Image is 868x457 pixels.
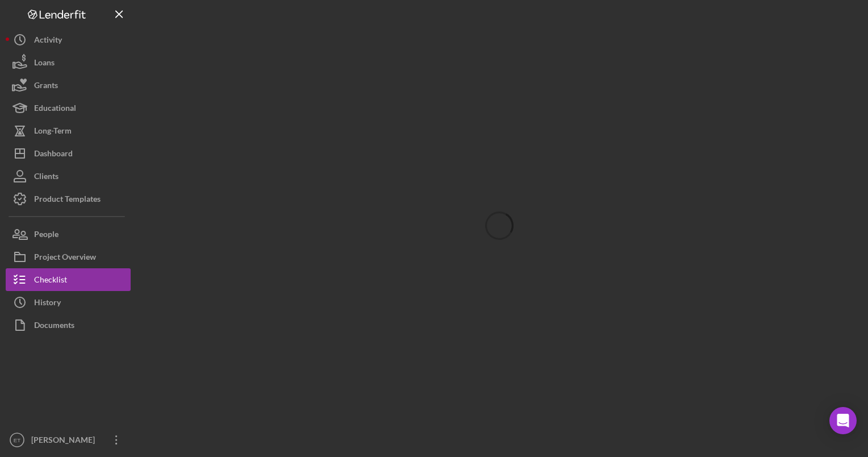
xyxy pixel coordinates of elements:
div: Project Overview [34,246,96,271]
div: Open Intercom Messenger [829,407,857,434]
button: Educational [6,97,131,119]
button: Dashboard [6,142,131,165]
div: Loans [34,51,55,77]
button: Documents [6,314,131,336]
div: Grants [34,74,58,99]
button: People [6,223,131,246]
button: ET[PERSON_NAME] [6,429,131,451]
div: Dashboard [34,142,73,168]
div: Activity [34,28,62,54]
div: History [34,291,61,317]
button: Long-Term [6,119,131,142]
div: Educational [34,97,76,122]
button: History [6,291,131,314]
div: People [34,223,59,248]
button: Loans [6,51,131,74]
button: Product Templates [6,188,131,210]
div: Long-Term [34,119,72,145]
div: Clients [34,165,59,190]
button: Grants [6,74,131,97]
div: Checklist [34,268,67,294]
button: Activity [6,28,131,51]
div: Product Templates [34,188,101,213]
button: Checklist [6,268,131,291]
div: Documents [34,314,74,339]
button: Clients [6,165,131,188]
button: Project Overview [6,246,131,268]
text: ET [14,437,20,443]
div: [PERSON_NAME] [28,429,102,454]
